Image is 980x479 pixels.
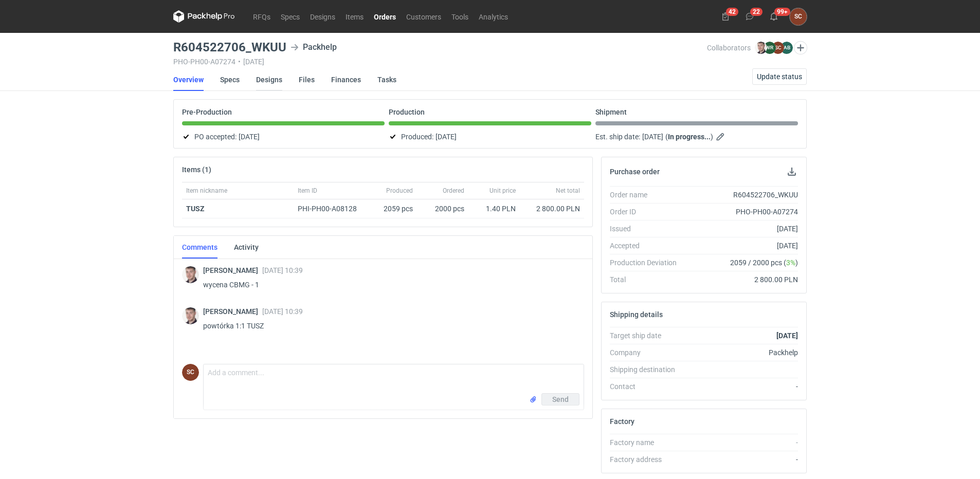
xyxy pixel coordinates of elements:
[369,10,401,23] a: Orders
[781,42,793,54] figcaption: AB
[556,187,580,195] span: Net total
[685,190,798,200] div: R604522706_WKUU
[685,207,798,217] div: PHO-PH00-A07274
[186,205,205,213] a: TUSZ
[276,10,305,23] a: Specs
[401,10,446,23] a: Customers
[766,8,782,25] button: 99+
[707,44,751,52] span: Collaborators
[239,131,260,143] span: [DATE]
[610,190,685,200] div: Order name
[790,8,807,25] button: SC
[248,10,276,23] a: RFQs
[642,131,663,143] span: [DATE]
[790,8,807,25] div: Sylwia Cichórz
[182,165,211,174] h2: Items (1)
[794,41,807,54] button: Edit collaborators
[446,10,474,23] a: Tools
[377,68,396,91] a: Tasks
[238,58,241,66] span: •
[262,266,303,274] span: [DATE] 10:39
[173,58,707,66] div: PHO-PH00-A07274 [DATE]
[173,68,204,91] a: Overview
[389,108,425,116] p: Production
[298,204,367,214] div: PHI-PH00-A08128
[610,330,685,341] div: Target ship date
[752,68,807,85] button: Update status
[610,364,685,375] div: Shipping destination
[256,68,282,91] a: Designs
[203,279,576,291] p: wycena CBMG - 1
[291,41,337,53] div: Packhelp
[764,42,776,54] figcaption: WR
[610,168,660,176] h2: Purchase order
[685,241,798,251] div: [DATE]
[474,10,513,23] a: Analytics
[610,241,685,251] div: Accepted
[610,274,685,285] div: Total
[665,133,668,141] em: (
[610,347,685,358] div: Company
[552,396,569,403] span: Send
[262,307,303,316] span: [DATE] 10:39
[541,393,579,406] button: Send
[173,41,286,53] h3: R604522706_WKUU
[755,42,767,54] img: Maciej Sikora
[298,187,317,195] span: Item ID
[786,259,795,267] span: 3%
[685,347,798,358] div: Packhelp
[610,454,685,465] div: Factory address
[443,187,464,195] span: Ordered
[371,199,417,218] div: 2059 pcs
[610,417,634,426] h2: Factory
[173,10,235,23] svg: Packhelp Pro
[182,364,199,381] div: Sylwia Cichórz
[668,133,711,141] strong: In progress...
[182,364,199,381] figcaption: SC
[741,8,758,25] button: 22
[182,266,199,283] img: Maciej Sikora
[340,10,369,23] a: Items
[610,207,685,217] div: Order ID
[685,454,798,465] div: -
[182,108,232,116] p: Pre-Production
[299,68,315,91] a: Files
[610,257,685,268] div: Production Deviation
[182,307,199,324] img: Maciej Sikora
[473,204,516,214] div: 1.40 PLN
[786,165,798,178] button: Download PO
[610,437,685,448] div: Factory name
[435,131,457,143] span: [DATE]
[220,68,240,91] a: Specs
[386,187,413,195] span: Produced
[203,320,576,332] p: powtórka 1:1 TUSZ
[305,10,340,23] a: Designs
[182,236,217,259] a: Comments
[234,236,259,259] a: Activity
[595,131,798,143] div: Est. ship date:
[685,381,798,392] div: -
[776,331,798,340] strong: [DATE]
[610,224,685,234] div: Issued
[417,199,468,218] div: 2000 pcs
[489,187,516,195] span: Unit price
[203,266,262,274] span: [PERSON_NAME]
[772,42,784,54] figcaption: SC
[182,131,385,143] div: PO accepted:
[186,187,227,195] span: Item nickname
[711,133,713,141] em: )
[685,224,798,234] div: [DATE]
[685,437,798,448] div: -
[715,131,728,143] button: Edit estimated shipping date
[595,108,627,116] p: Shipment
[331,68,361,91] a: Finances
[610,381,685,392] div: Contact
[524,204,580,214] div: 2 800.00 PLN
[717,8,734,25] button: 42
[757,73,802,80] span: Update status
[685,274,798,285] div: 2 800.00 PLN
